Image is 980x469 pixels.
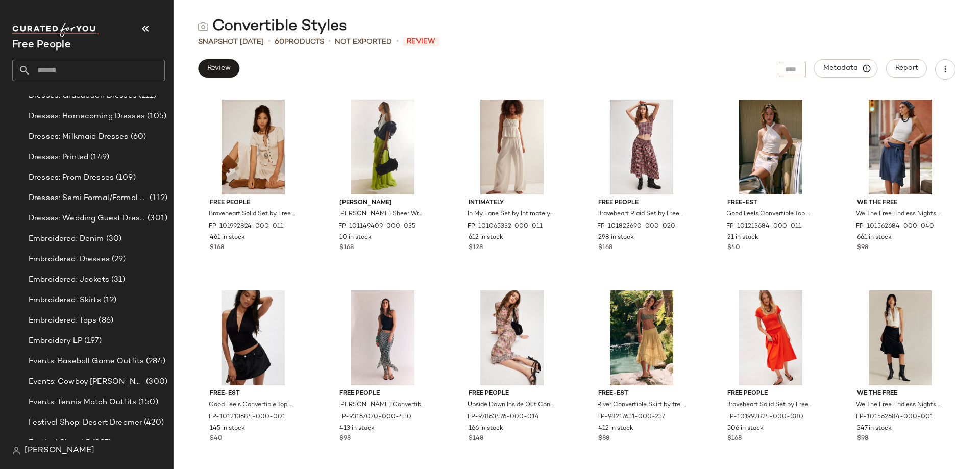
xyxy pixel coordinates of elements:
[598,389,685,399] span: free-est
[469,199,555,208] span: Intimately
[29,233,104,245] span: Embroidered: Denim
[849,100,952,194] img: 101562684_040_0
[469,424,503,433] span: 166 in stock
[114,172,136,184] span: (109)
[29,213,145,225] span: Dresses: Wedding Guest Dresses
[857,434,868,443] span: $98
[856,222,934,231] span: FP-101562684-000-040
[110,254,126,265] span: (29)
[849,290,952,385] img: 101562684_001_a
[209,210,296,219] span: Braveheart Solid Set by Free People in White, Size: L
[468,222,543,231] span: FP-101065332-000-011
[857,424,892,433] span: 347 in stock
[29,152,88,163] span: Dresses: Printed
[598,243,612,253] span: $168
[210,199,297,208] span: Free People
[469,233,503,242] span: 612 in stock
[335,37,392,47] span: Not Exported
[29,397,136,408] span: Events: Tennis Match Outfits
[469,434,483,443] span: $148
[209,222,283,231] span: FP-101992824-000-011
[726,210,813,219] span: Good Feels Convertible Top by free-est at Free People in White, Size: XL
[96,315,113,327] span: (86)
[727,389,814,399] span: Free People
[198,16,347,37] div: Convertible Styles
[338,401,425,410] span: [PERSON_NAME] Convertible Maxi Skirt by Free People in Blue, Size: XS
[90,437,111,449] span: (387)
[726,401,813,410] span: Braveheart Solid Set by Free People in Orange, Size: S
[145,213,167,225] span: (301)
[719,290,822,385] img: 101992824_080_a
[331,100,434,194] img: 101149409_035_0
[88,152,109,163] span: (149)
[82,335,102,347] span: (197)
[29,294,101,306] span: Embroidered: Skirts
[339,199,426,208] span: [PERSON_NAME]
[597,413,665,422] span: FP-98217631-000-237
[207,64,231,72] span: Review
[590,290,693,385] img: 98217631_237_a
[856,210,943,219] span: We The Free Endless Nights Denim Convertible Skirt at Free People in Blue, Size: XS
[338,413,411,422] span: FP-93167070-000-430
[12,40,71,51] span: Current Company Name
[12,23,99,37] img: cfy_white_logo.C9jOOHJF.svg
[210,434,223,443] span: $40
[598,233,634,242] span: 298 in stock
[396,36,399,48] span: •
[144,356,165,367] span: (284)
[339,389,426,399] span: Free People
[275,37,324,47] div: Products
[198,37,264,47] span: Snapshot [DATE]
[857,233,892,242] span: 661 in stock
[144,376,167,388] span: (300)
[727,199,814,208] span: free-est
[468,401,554,410] span: Upside Down Inside Out Convertible Set by Free People in Pink, Size: XS
[142,417,164,429] span: (420)
[101,294,117,306] span: (12)
[727,424,764,433] span: 506 in stock
[727,243,740,253] span: $40
[339,424,375,433] span: 413 in stock
[727,434,742,443] span: $168
[339,434,351,443] span: $98
[145,111,167,122] span: (105)
[202,290,305,385] img: 101213684_001_a
[403,37,439,46] span: Review
[895,64,918,72] span: Report
[29,274,109,286] span: Embroidered: Jackets
[856,413,933,422] span: FP-101562684-000-001
[29,111,145,122] span: Dresses: Homecoming Dresses
[856,401,943,410] span: We The Free Endless Nights Denim Convertible Skirt at Free People in Black, Size: S
[598,434,609,443] span: $88
[857,199,944,208] span: We The Free
[29,90,137,102] span: Dresses: Graduation Dresses
[823,64,869,73] span: Metadata
[468,413,539,422] span: FP-97863476-000-014
[29,376,144,388] span: Events: Cowboy [PERSON_NAME] Tour
[136,397,158,408] span: (150)
[148,192,167,204] span: (112)
[109,274,126,286] span: (31)
[339,243,354,253] span: $168
[339,233,372,242] span: 10 in stock
[726,222,801,231] span: FP-101213684-000-011
[719,100,822,194] img: 101213684_011_d
[29,335,82,347] span: Embroidery LP
[29,131,129,143] span: Dresses: Milkmaid Dresses
[29,254,110,265] span: Embroidered: Dresses
[469,389,555,399] span: Free People
[814,59,878,78] button: Metadata
[210,233,245,242] span: 461 in stock
[857,389,944,399] span: We The Free
[886,59,927,78] button: Report
[209,401,296,410] span: Good Feels Convertible Top by free-est at Free People in Black, Size: XS
[338,222,415,231] span: FP-101149409-000-035
[469,243,483,253] span: $128
[129,131,146,143] span: (60)
[137,90,157,102] span: (211)
[597,401,684,410] span: River Convertible Skirt by free-est at Free People in [GEOGRAPHIC_DATA], Size: M
[598,199,685,208] span: Free People
[460,100,563,194] img: 101065332_011_a
[209,413,285,422] span: FP-101213684-000-001
[597,210,684,219] span: Braveheart Plaid Set by Free People in Brown, Size: L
